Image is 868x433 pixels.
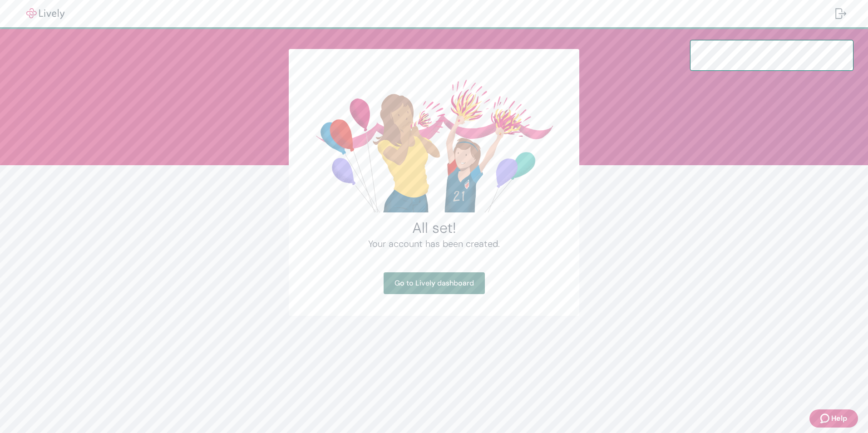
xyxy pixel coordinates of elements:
[311,237,557,251] h4: Your account has been created.
[384,272,485,294] a: Go to Lively dashboard
[809,409,858,428] button: Zendesk support iconHelp
[831,413,847,424] span: Help
[20,8,71,19] img: Lively
[311,219,557,237] h2: All set!
[828,3,853,25] button: Log out
[820,413,831,424] svg: Zendesk support icon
